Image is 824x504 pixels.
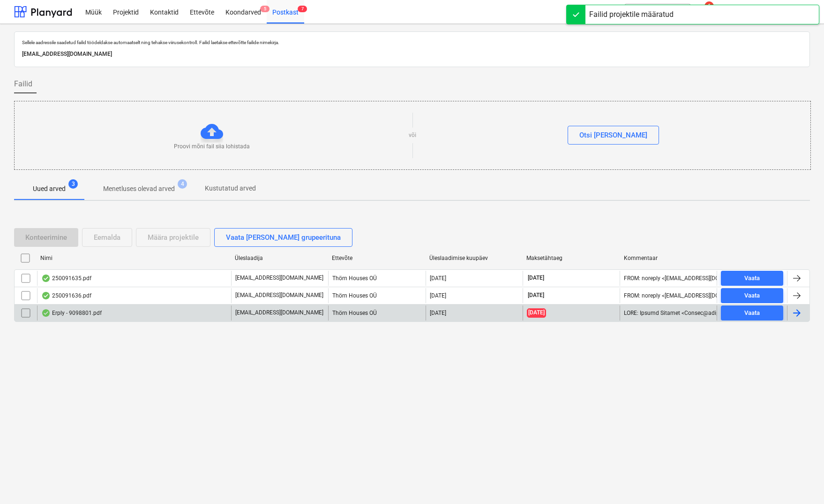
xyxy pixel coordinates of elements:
div: [DATE] [430,292,446,299]
button: Vaata [721,271,783,286]
div: Failid projektile määratud [589,9,674,20]
span: 7 [298,6,307,12]
span: [DATE] [527,308,546,317]
p: [EMAIL_ADDRESS][DOMAIN_NAME] [235,291,323,299]
span: [DATE] [527,274,545,282]
span: [DATE] [527,291,545,299]
p: Proovi mõni fail siia lohistada [174,143,250,151]
p: Menetluses olevad arved [103,184,175,194]
div: Thörn Houses OÜ [328,305,425,321]
div: Thörn Houses OÜ [328,271,425,286]
div: Ettevõte [332,255,421,261]
div: Üleslaadija [235,255,324,261]
button: Vaata [721,288,783,303]
div: [DATE] [430,310,446,316]
p: [EMAIL_ADDRESS][DOMAIN_NAME] [235,274,323,282]
div: Andmed failist loetud [41,309,51,317]
p: Kustutatud arved [205,183,256,193]
p: [EMAIL_ADDRESS][DOMAIN_NAME] [235,309,323,317]
button: Vaata [PERSON_NAME] grupeerituna [214,228,352,247]
span: 4 [178,179,187,189]
p: Sellele aadressile saadetud failid töödeldakse automaatselt ning tehakse viirusekontroll. Failid ... [22,39,802,46]
span: Failid [14,78,32,90]
div: Vaata [744,273,760,284]
button: Vaata [721,305,783,321]
div: [DATE] [430,275,446,282]
span: 3 [68,179,78,189]
div: Proovi mõni fail siia lohistadavõiOtsi [PERSON_NAME] [14,101,811,170]
div: 250091635.pdf [41,275,91,282]
div: Andmed failist loetud [41,275,51,282]
div: Üleslaadimise kuupäev [429,255,519,261]
div: 250091636.pdf [41,292,91,299]
div: Vaata [744,308,760,319]
div: Maksetähtaeg [526,255,616,261]
div: Kommentaar [624,255,713,261]
div: Vaata [744,290,760,301]
div: Erply - 9098801.pdf [41,309,102,317]
div: Vaata [PERSON_NAME] grupeerituna [226,231,341,244]
p: Uued arved [33,184,66,194]
div: Nimi [40,255,227,261]
div: Andmed failist loetud [41,292,51,299]
span: 5 [260,6,270,12]
button: Otsi [PERSON_NAME] [568,126,659,145]
div: Thörn Houses OÜ [328,288,425,303]
p: [EMAIL_ADDRESS][DOMAIN_NAME] [22,49,802,59]
p: või [409,131,416,139]
div: Otsi [PERSON_NAME] [579,129,647,141]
